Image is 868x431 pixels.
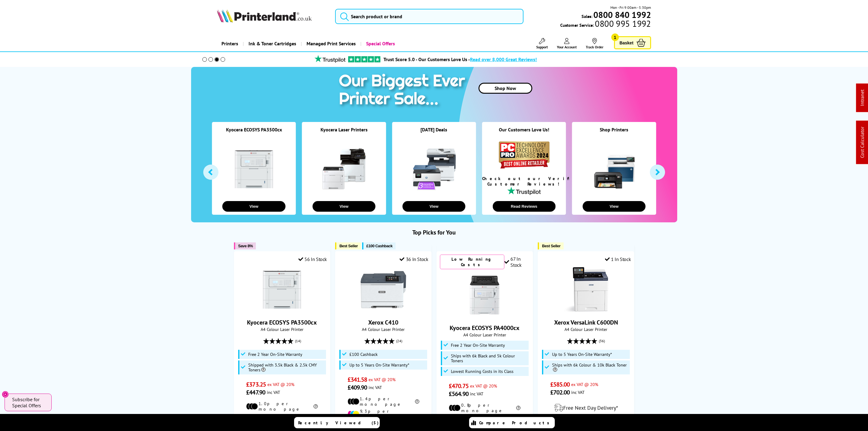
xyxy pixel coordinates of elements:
[479,83,532,94] a: Shop Now
[366,244,393,248] span: £100 Cashback
[369,377,396,382] span: ex VAT @ 20%
[469,417,555,428] a: Compare Products
[248,352,302,357] span: Free 2 Year On-Site Warranty
[321,127,368,133] a: Kyocera Laser Printers
[312,201,375,212] button: View
[440,332,530,338] span: A4 Colour Laser Printer
[557,45,577,49] span: Your Account
[339,244,358,248] span: Best Seller
[335,242,361,249] button: Best Seller
[504,256,530,268] div: 67 In Stock
[246,388,265,396] span: £447.90
[383,56,537,62] a: Trust Score 5.0 - Our Customers Love Us -Read over 8,000 Great Reviews!
[349,352,378,357] span: £100 Cashback
[611,33,619,41] span: 1
[396,335,402,347] span: (24)
[348,396,419,407] li: 1.4p per mono page
[217,9,312,23] img: Printerland Logo
[298,420,379,426] span: Recently Viewed (5)
[462,313,507,319] a: Kyocera ECOSYS PA4000cx
[552,363,628,372] span: Ships with 6k Colour & 10k Black Toner
[610,5,651,10] span: Mon - Fri 9:00am - 5:30pm
[563,267,609,312] img: Xerox VersaLink C600DN
[550,388,570,396] span: £702.00
[246,381,266,388] span: £373.25
[360,36,400,51] a: Special Offers
[571,381,598,387] span: ex VAT @ 20%
[238,244,253,248] span: Save 8%
[217,36,243,51] a: Printers
[614,36,651,49] a: Basket 1
[449,382,468,390] span: £470.75
[451,343,505,348] span: Free 2 Year On-Site Warranty
[599,335,605,347] span: (36)
[586,38,603,49] a: Track Order
[619,39,633,47] span: Basket
[541,326,631,332] span: A4 Colour Laser Printer
[348,384,367,391] span: £409.90
[246,401,318,412] li: 1.0p per mono page
[554,318,618,326] a: Xerox VersaLink C600DN
[859,90,865,106] a: Intranet
[2,391,9,398] button: Close
[538,242,564,249] button: Best Seller
[259,267,305,312] img: Kyocera ECOSYS PA3500cx
[583,201,646,212] button: View
[362,242,396,249] button: £100 Cashback
[479,420,553,426] span: Compare Products
[369,384,382,390] span: inc VAT
[451,353,527,363] span: Ships with 6k Black and 5k Colour Toners
[542,244,561,248] span: Best Seller
[536,38,548,49] a: Support
[557,38,577,49] a: Your Account
[295,335,301,347] span: (14)
[462,272,507,318] img: Kyocera ECOSYS PA4000cx
[348,376,367,384] span: £341.58
[605,256,631,262] div: 1 In Stock
[349,363,409,367] span: Up to 5 Years On-Site Warranty*
[335,9,523,24] input: Search product or brand
[450,324,520,332] a: Kyocera ECOSYS PA4000cx
[560,21,651,28] span: Customer Service:
[249,36,296,51] span: Ink & Toner Cartridges
[593,9,651,20] b: 0800 840 1992
[12,396,46,408] span: Subscribe for Special Offers
[541,399,631,416] div: modal_delivery
[301,36,360,51] a: Managed Print Services
[294,417,380,428] a: Recently Viewed (5)
[482,127,566,140] div: Our Customers Love Us!
[582,13,592,19] span: Sales:
[536,45,548,49] span: Support
[482,176,566,187] div: Check out our Verified Customer Reviews!
[248,363,324,372] span: Shipped with 3.5k Black & 2.5k CMY Toners
[859,127,865,158] a: Cost Calculator
[259,308,305,314] a: Kyocera ECOSYS PA3500cx
[571,389,585,395] span: inc VAT
[361,267,406,312] img: Xerox C410
[400,256,428,262] div: 36 In Stock
[237,326,327,332] span: A4 Colour Laser Printer
[550,381,570,388] span: £585.00
[348,56,380,62] img: trustpilot rating
[243,36,301,51] a: Ink & Toner Cartridges
[267,389,280,395] span: inc VAT
[572,127,656,140] div: Shop Printers
[449,402,520,413] li: 0.8p per mono page
[267,381,294,387] span: ex VAT @ 20%
[470,383,497,389] span: ex VAT @ 20%
[338,326,428,332] span: A4 Colour Laser Printer
[368,318,398,326] a: Xerox C410
[234,242,256,249] button: Save 8%
[222,201,285,212] button: View
[348,408,419,419] li: 9.3p per colour page
[552,352,612,357] span: Up to 5 Years On-Site Warranty*
[440,255,504,269] div: Low Running Costs
[449,390,468,398] span: £564.90
[594,21,651,26] span: 0800 995 1992
[451,369,513,374] span: Lowest Running Costs in its Class
[392,127,476,140] div: [DATE] Deals
[492,201,555,212] button: Read Reviews
[592,12,651,18] a: 0800 840 1992
[226,127,282,133] a: Kyocera ECOSYS PA3500cx
[563,308,609,314] a: Xerox VersaLink C600DN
